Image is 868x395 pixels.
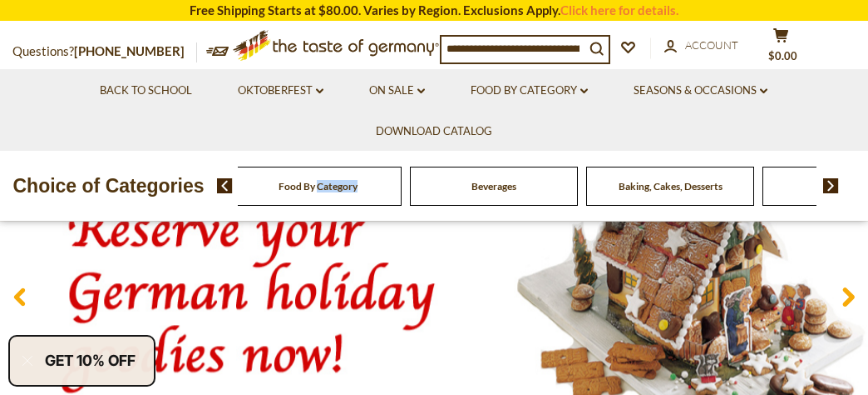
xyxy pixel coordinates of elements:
[279,180,358,192] a: Food By Category
[560,2,678,17] a: Click here for details.
[471,180,516,192] a: Beverages
[823,178,839,193] img: next arrow
[685,38,738,52] span: Account
[471,82,588,100] a: Food By Category
[369,82,425,100] a: On Sale
[238,82,323,100] a: Oktoberfest
[74,43,185,58] a: [PHONE_NUMBER]
[768,49,797,62] span: $0.00
[376,122,492,141] a: Download Catalog
[100,82,192,100] a: Back to School
[619,180,723,192] a: Baking, Cakes, Desserts
[664,37,738,55] a: Account
[756,27,806,69] button: $0.00
[12,41,197,62] p: Questions?
[634,82,767,100] a: Seasons & Occasions
[217,178,233,193] img: previous arrow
